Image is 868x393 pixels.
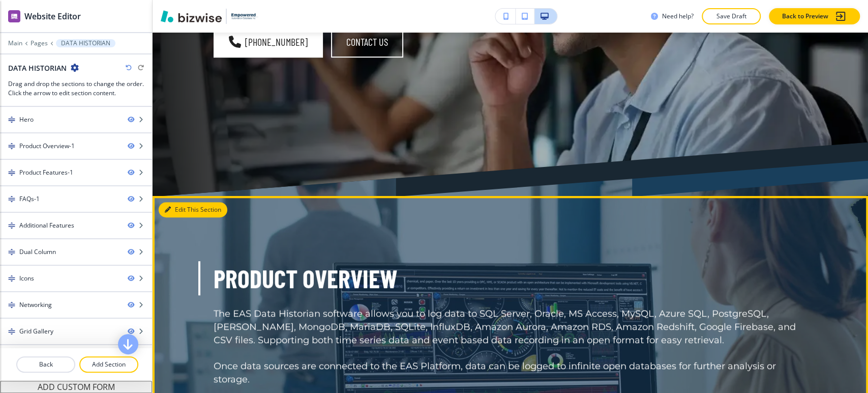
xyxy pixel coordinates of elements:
h3: Product Overview [214,261,807,295]
button: Pages [31,40,48,47]
img: Drag [8,143,15,150]
a: [PHONE_NUMBER] [214,26,323,58]
button: Back [16,356,75,373]
button: DATA HISTORIAN [56,39,115,47]
div: FAQs-1 [19,194,40,204]
div: Additional Features [19,221,74,230]
button: Contact Us [331,26,403,58]
img: Drag [8,116,15,123]
button: Add Section [79,356,138,373]
p: The EAS Data Historian software allows you to log data to SQL Server, Oracle, MS Access, MySQL, A... [214,307,807,347]
p: Back [17,360,74,369]
p: Once data sources are connected to the EAS Platform, data can be logged to infinite open database... [214,360,807,386]
h2: Website Editor [24,10,81,22]
p: DATA HISTORIAN [61,40,110,47]
img: Drag [8,195,15,203]
div: Icons [19,274,34,283]
h3: Need help? [662,12,694,21]
button: Edit This Section [159,202,227,217]
p: Back to Preview [782,12,828,21]
button: Main [8,40,22,47]
img: Your Logo [231,13,258,19]
h2: DATA HISTORIAN [8,63,67,73]
img: Bizwise Logo [161,10,222,22]
p: Add Section [80,360,137,369]
img: Drag [8,222,15,229]
img: Drag [8,328,15,335]
h3: Drag and drop the sections to change the order. Click the arrow to edit section content. [8,79,144,98]
div: Dual Column [19,247,56,257]
img: Drag [8,275,15,282]
div: Networking [19,300,52,310]
button: Save Draft [702,8,761,24]
div: Product Overview-1 [19,142,75,151]
div: Grid Gallery [19,327,53,336]
p: Save Draft [715,12,747,21]
img: Drag [8,248,15,256]
button: Back to Preview [769,8,860,24]
img: Drag [8,301,15,308]
div: Hero [19,115,34,124]
img: editor icon [8,10,20,22]
div: Product Features-1 [19,168,73,177]
img: Drag [8,169,15,176]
